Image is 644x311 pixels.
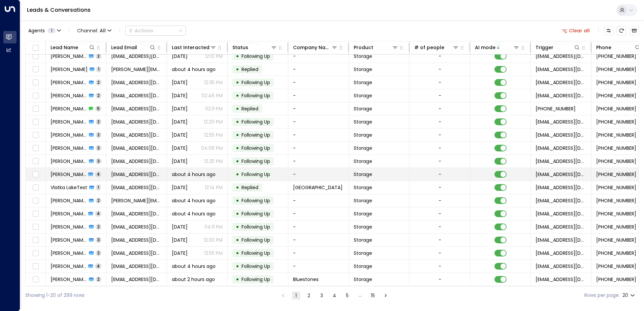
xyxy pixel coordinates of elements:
[236,129,239,141] div: •
[241,184,258,191] span: Replied
[596,66,636,73] span: +447939044470
[51,210,86,217] span: Luke Dillard
[51,92,87,99] span: Rizwan Shahzad
[236,103,239,114] div: •
[96,198,101,203] span: 2
[236,247,239,259] div: •
[354,92,372,99] span: Storage
[288,194,349,207] td: -
[596,197,636,204] span: +447788175818
[111,250,162,256] span: malkietkaursingh@outlook.com
[96,66,101,72] span: 1
[439,79,441,86] div: -
[596,171,636,178] span: +447119209048
[596,53,636,60] span: +447738708637
[288,115,349,128] td: -
[204,132,223,138] p: 12:55 PM
[414,43,459,51] div: # of people
[596,79,636,86] span: +447442111704
[241,210,270,217] span: Following Up
[354,105,372,112] span: Storage
[31,44,40,52] span: Toggle select all
[172,118,188,125] span: Yesterday
[201,145,223,151] p: 04:06 PM
[31,197,40,205] span: Toggle select row
[172,105,188,112] span: Sep 04, 2025
[241,79,270,86] span: Following Up
[51,184,87,191] span: Vlatka LakeTest
[596,118,636,125] span: +447002842707
[596,276,636,283] span: +441923645774
[111,53,162,60] span: stephbates1982@live.co.uk
[172,79,188,86] span: Aug 18, 2025
[31,262,40,271] span: Toggle select row
[288,129,349,141] td: -
[584,292,620,299] label: Rows per page:
[111,118,162,125] span: naxuro@gmail.com
[536,145,586,151] span: leads@space-station.co.uk
[536,105,576,112] span: +447966708533
[536,197,586,204] span: leads@space-station.co.uk
[172,43,210,51] div: Last Interacted
[236,142,239,154] div: •
[354,53,372,60] span: Storage
[172,263,216,270] span: about 4 hours ago
[241,92,270,99] span: Following Up
[288,260,349,273] td: -
[559,26,593,35] button: Clear all
[236,182,239,193] div: •
[111,197,162,204] span: katieannegriffiths@hotmail.com
[205,105,223,112] p: 02:11 PM
[293,43,331,51] div: Company Name
[111,210,162,217] span: favynax@gmail.com
[51,237,87,243] span: Keziah Darbah
[622,290,636,300] div: 20
[236,221,239,233] div: •
[96,53,101,59] span: 2
[111,171,162,178] span: gejutu@gmail.com
[288,207,349,220] td: -
[354,171,372,178] span: Storage
[51,43,78,51] div: Lead Name
[536,210,586,217] span: leads@space-station.co.uk
[318,291,326,300] button: Go to page 3
[288,142,349,154] td: -
[536,92,586,99] span: leads@space-station.co.uk
[596,184,636,191] span: +447966133935
[128,28,153,34] div: Actions
[51,66,88,73] span: Lynda Evans
[288,247,349,260] td: -
[439,132,441,138] div: -
[630,26,639,35] button: Archived Leads
[232,43,248,51] div: Status
[74,26,114,35] span: Channel:
[31,65,40,74] span: Toggle select row
[288,89,349,102] td: -
[536,132,586,138] span: leads@space-station.co.uk
[111,43,137,51] div: Lead Email
[536,171,586,178] span: leads@space-station.co.uk
[232,43,277,51] div: Status
[354,197,372,204] span: Storage
[241,145,270,151] span: Following Up
[31,223,40,231] span: Toggle select row
[51,263,86,270] span: Josh Anstey
[354,276,372,283] span: Storage
[172,197,216,204] span: about 4 hours ago
[439,223,441,230] div: -
[354,79,372,86] span: Storage
[241,237,270,243] span: Following Up
[95,106,101,111] span: 5
[31,92,40,100] span: Toggle select row
[241,263,270,270] span: Following Up
[96,276,101,282] span: 2
[293,184,343,191] span: Space Station
[293,43,338,51] div: Company Name
[51,79,87,86] span: Akhil Kumar
[382,291,390,300] button: Go to next page
[31,170,40,179] span: Toggle select row
[51,145,87,151] span: Alice Beaven
[31,105,40,113] span: Toggle select row
[236,116,239,128] div: •
[596,132,636,138] span: +447883680125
